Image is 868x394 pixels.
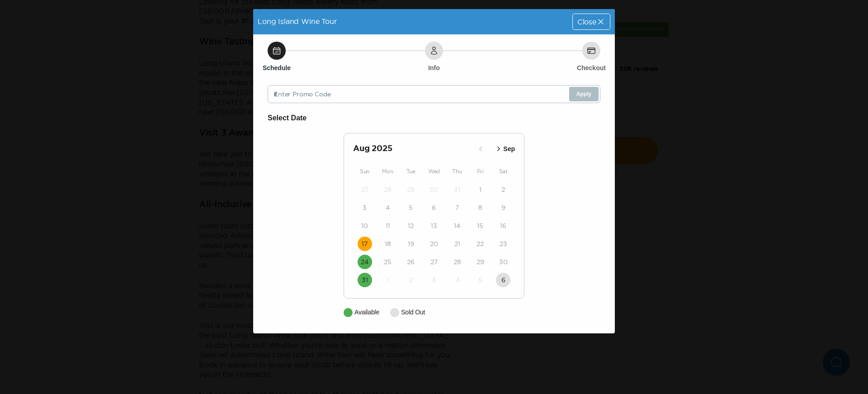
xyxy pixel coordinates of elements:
[496,273,510,287] button: 6
[358,182,372,197] button: 27
[473,218,487,233] button: 15
[496,182,510,197] button: 2
[430,257,438,266] time: 27
[432,203,436,212] time: 6
[501,185,505,194] time: 2
[404,200,418,215] button: 5
[422,166,445,177] div: Wed
[268,112,600,124] h6: Select Date
[496,237,510,251] button: 23
[358,200,372,215] button: 3
[477,221,483,230] time: 15
[455,275,459,285] time: 4
[473,182,487,197] button: 1
[496,255,510,269] button: 30
[428,63,440,72] h6: Info
[381,273,395,287] button: 1
[473,200,487,215] button: 8
[386,221,390,230] time: 11
[496,218,510,233] button: 16
[407,257,415,266] time: 26
[453,257,461,266] time: 28
[386,203,390,212] time: 4
[381,218,395,233] button: 11
[384,257,392,266] time: 25
[469,166,492,177] div: Fri
[496,200,510,215] button: 9
[427,218,441,233] button: 13
[450,182,464,197] button: 31
[385,239,391,248] time: 18
[431,221,437,230] time: 13
[399,166,422,177] div: Tue
[358,255,372,269] button: 24
[408,239,414,248] time: 19
[491,142,518,157] button: Sep
[263,63,291,72] h6: Schedule
[479,185,481,194] time: 1
[363,203,367,212] time: 3
[454,239,460,248] time: 21
[353,142,473,155] h2: Aug 2025
[427,255,441,269] button: 27
[358,237,372,251] button: 17
[501,275,505,285] time: 6
[499,257,508,266] time: 30
[361,185,368,194] time: 27
[427,273,441,287] button: 3
[409,203,413,212] time: 5
[362,239,368,248] time: 17
[454,221,460,230] time: 14
[478,275,482,285] time: 5
[450,255,464,269] button: 28
[577,63,606,72] h6: Checkout
[473,273,487,287] button: 5
[381,255,395,269] button: 25
[381,200,395,215] button: 4
[381,182,395,197] button: 28
[353,166,376,177] div: Sun
[500,239,507,248] time: 23
[362,275,368,285] time: 31
[404,237,418,251] button: 19
[501,203,505,212] time: 9
[376,166,399,177] div: Mon
[427,237,441,251] button: 20
[500,221,506,230] time: 16
[358,273,372,287] button: 31
[361,257,368,266] time: 24
[450,218,464,233] button: 14
[455,203,459,212] time: 7
[258,17,337,25] span: Long Island Wine Tour
[450,237,464,251] button: 21
[450,200,464,215] button: 7
[429,185,438,194] time: 30
[381,237,395,251] button: 18
[577,18,596,25] span: Close
[427,182,441,197] button: 30
[446,166,469,177] div: Thu
[503,144,515,154] p: Sep
[354,308,379,317] p: Available
[404,255,418,269] button: 26
[404,182,418,197] button: 29
[427,200,441,215] button: 6
[478,203,482,212] time: 8
[476,239,484,248] time: 22
[361,221,368,230] time: 10
[384,185,392,194] time: 28
[473,255,487,269] button: 29
[407,185,415,194] time: 29
[404,218,418,233] button: 12
[492,166,515,177] div: Sat
[408,221,414,230] time: 12
[409,275,413,285] time: 2
[476,257,484,266] time: 29
[454,185,460,194] time: 31
[401,308,425,317] p: Sold Out
[473,237,487,251] button: 22
[358,218,372,233] button: 10
[450,273,464,287] button: 4
[387,275,389,285] time: 1
[432,275,436,285] time: 3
